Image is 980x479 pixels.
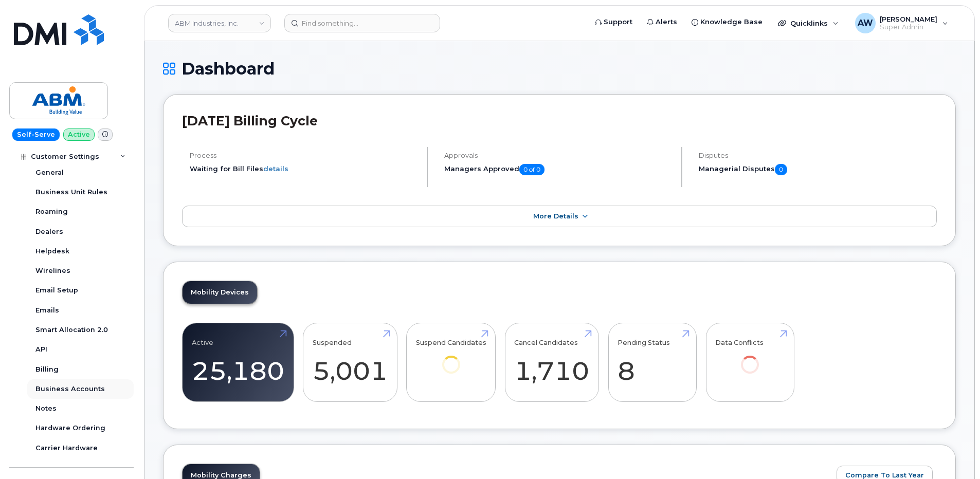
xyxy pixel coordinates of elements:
[192,328,284,396] a: Active 25,180
[715,328,785,388] a: Data Conflicts
[775,164,787,175] span: 0
[182,113,937,128] h2: [DATE] Billing Cycle
[190,164,418,174] li: Waiting for Bill Files
[699,152,937,159] h4: Disputes
[163,60,956,78] h1: Dashboard
[514,328,589,396] a: Cancel Candidates 1,710
[313,328,388,396] a: Suspended 5,001
[618,328,687,396] a: Pending Status 8
[190,152,418,159] h4: Process
[263,164,288,173] a: details
[183,281,257,304] a: Mobility Devices
[444,164,673,175] h5: Managers Approved
[699,164,937,175] h5: Managerial Disputes
[444,152,673,159] h4: Approvals
[416,328,486,388] a: Suspend Candidates
[519,164,545,175] span: 0 of 0
[533,212,578,220] span: More Details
